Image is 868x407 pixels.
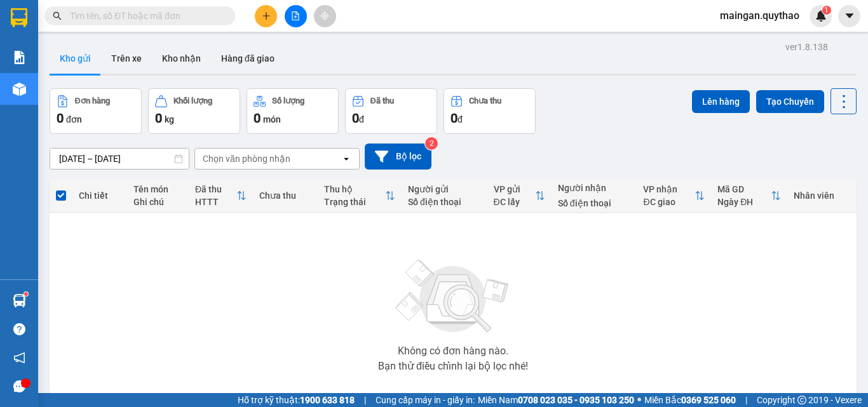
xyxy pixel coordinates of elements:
[255,5,277,27] button: plus
[756,90,824,113] button: Tạo Chuyến
[195,184,236,194] div: Đã thu
[13,83,26,96] img: warehouse-icon
[838,5,860,27] button: caret-down
[408,197,481,207] div: Số điện thoại
[408,184,481,194] div: Người gửi
[155,110,162,126] span: 0
[717,197,771,207] div: Ngày ĐH
[558,183,631,193] div: Người nhận
[50,149,189,169] input: Select a date range.
[79,190,121,201] div: Chi tiết
[324,197,385,207] div: Trạng thái
[57,110,64,126] span: 0
[291,11,300,20] span: file-add
[398,346,508,356] div: Không có đơn hàng nào.
[478,393,634,407] span: Miền Nam
[152,43,211,74] button: Kho nhận
[469,97,501,105] div: Chưa thu
[365,143,431,170] button: Bộ lọc
[785,40,828,54] div: ver 1.8.138
[75,97,110,105] div: Đơn hàng
[53,11,62,20] span: search
[263,114,281,124] span: món
[70,9,220,23] input: Tìm tên, số ĐT hoặc mã đơn
[637,179,711,213] th: Toggle SortBy
[254,110,261,126] span: 0
[681,395,736,405] strong: 0369 525 060
[11,8,27,27] img: logo-vxr
[359,114,364,124] span: đ
[189,179,253,213] th: Toggle SortBy
[341,154,351,164] svg: open
[487,179,552,213] th: Toggle SortBy
[66,114,82,124] span: đơn
[518,395,634,405] strong: 0708 023 035 - 0935 103 250
[390,252,517,341] img: svg+xml;base64,PHN2ZyBjbGFzcz0ibGlzdC1wbHVnX19zdmciIHhtbG5zPSJodHRwOi8vd3d3LnczLm9yZy8yMDAwL3N2Zy...
[345,88,437,134] button: Đã thu0đ
[797,396,806,404] span: copyright
[717,184,771,194] div: Mã GD
[458,114,463,124] span: đ
[711,179,787,213] th: Toggle SortBy
[637,397,641,403] span: ⚪️
[320,11,329,20] span: aim
[133,197,182,207] div: Ghi chú
[165,114,174,124] span: kg
[272,97,304,105] div: Số lượng
[364,393,366,407] span: |
[50,88,142,134] button: Đơn hàng0đơn
[318,179,402,213] th: Toggle SortBy
[815,10,827,22] img: icon-new-feature
[238,393,355,407] span: Hỗ trợ kỹ thuật:
[824,6,829,15] span: 1
[13,323,25,335] span: question-circle
[425,137,438,150] sup: 2
[644,393,736,407] span: Miền Bắc
[173,97,212,105] div: Khối lượng
[133,184,182,194] div: Tên món
[13,51,26,64] img: solution-icon
[692,90,750,113] button: Lên hàng
[822,6,831,15] sup: 1
[247,88,339,134] button: Số lượng0món
[558,198,631,208] div: Số điện thoại
[794,190,850,201] div: Nhân viên
[352,110,359,126] span: 0
[844,10,855,22] span: caret-down
[203,152,290,165] div: Chọn văn phòng nhận
[710,8,810,23] span: maingan.quythao
[285,5,307,27] button: file-add
[324,184,385,194] div: Thu hộ
[643,197,695,207] div: ĐC giao
[13,380,25,392] span: message
[494,197,535,207] div: ĐC lấy
[300,395,355,405] strong: 1900 633 818
[148,88,240,134] button: Khối lượng0kg
[262,11,271,20] span: plus
[50,43,101,74] button: Kho gửi
[259,190,311,201] div: Chưa thu
[376,393,475,407] span: Cung cấp máy in - giấy in:
[643,184,695,194] div: VP nhận
[24,292,28,296] sup: 1
[494,184,535,194] div: VP gửi
[211,43,285,74] button: Hàng đã giao
[101,43,152,74] button: Trên xe
[444,88,536,134] button: Chưa thu0đ
[195,197,236,207] div: HTTT
[451,110,458,126] span: 0
[314,5,336,27] button: aim
[13,352,25,364] span: notification
[370,97,394,105] div: Đã thu
[745,393,747,407] span: |
[378,361,528,371] div: Bạn thử điều chỉnh lại bộ lọc nhé!
[13,294,26,307] img: warehouse-icon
